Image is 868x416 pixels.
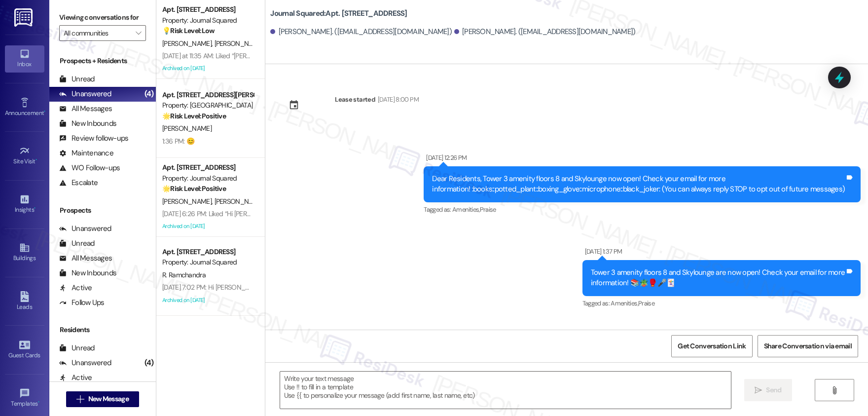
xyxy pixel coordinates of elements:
[5,288,44,315] a: Leads
[161,294,254,306] div: Archived on [DATE]
[432,174,845,195] div: Dear Residents, Tower 3 amenity floors 8 and Skylounge now open! Check your email for more inform...
[764,341,852,351] span: Share Conversation via email
[5,191,44,218] a: Insights •
[582,246,622,257] div: [DATE] 1:37 PM
[59,373,92,383] div: Active
[162,100,253,111] div: Property: [GEOGRAPHIC_DATA]
[215,39,267,48] span: [PERSON_NAME]
[59,178,98,188] div: Escalate
[582,296,861,310] div: Tagged as:
[5,337,44,363] a: Guest Cards
[424,152,467,163] div: [DATE] 12:26 PM
[162,39,215,48] span: [PERSON_NAME]
[59,104,112,114] div: All Messages
[162,124,212,133] span: [PERSON_NAME]
[215,197,264,206] span: [PERSON_NAME]
[162,197,215,206] span: [PERSON_NAME]
[162,112,226,120] strong: 🌟 Risk Level: Positive
[424,202,861,217] div: Tagged as:
[162,90,253,100] div: Apt. [STREET_ADDRESS][PERSON_NAME]
[161,220,254,232] div: Archived on [DATE]
[5,45,44,72] a: Inbox
[59,74,95,84] div: Unread
[375,94,419,105] div: [DATE] 8:00 PM
[59,358,111,368] div: Unanswered
[480,205,496,214] span: Praise
[142,86,156,102] div: (4)
[162,247,253,257] div: Apt. [STREET_ADDRESS]
[59,268,116,278] div: New Inbounds
[59,133,128,144] div: Review follow-ups
[162,4,253,15] div: Apt. [STREET_ADDRESS]
[76,395,84,403] i: 
[162,137,194,146] div: 1:36 PM: 😊
[44,108,45,115] span: •
[454,27,636,37] div: [PERSON_NAME]. ([EMAIL_ADDRESS][DOMAIN_NAME])
[64,25,130,41] input: All communities
[162,26,215,35] strong: 💡 Risk Level: Low
[5,385,44,412] a: Templates •
[59,148,113,158] div: Maintenance
[755,386,762,394] i: 
[49,205,156,216] div: Prospects
[161,62,254,75] div: Archived on [DATE]
[66,391,139,407] button: New Message
[5,143,44,169] a: Site Visit •
[142,355,156,371] div: (4)
[270,8,407,19] b: Journal Squared: Apt. [STREET_ADDRESS]
[162,184,226,193] strong: 🌟 Risk Level: Positive
[49,56,156,66] div: Prospects + Residents
[611,299,638,307] span: Amenities ,
[59,163,120,173] div: WO Follow-ups
[162,162,253,173] div: Apt. [STREET_ADDRESS]
[638,299,654,307] span: Praise
[59,283,92,293] div: Active
[59,224,111,234] div: Unanswered
[162,209,398,218] div: [DATE] 6:26 PM: Liked “Hi [PERSON_NAME] and [PERSON_NAME]! Starting [DATE]…”
[136,29,141,37] i: 
[59,253,112,264] div: All Messages
[59,89,111,99] div: Unanswered
[162,51,860,60] div: [DATE] at 11:35 AM: Liked “[PERSON_NAME] (Journal Squared): Hi [PERSON_NAME], the team wants you ...
[678,341,746,351] span: Get Conversation Link
[671,335,752,357] button: Get Conversation Link
[59,10,146,25] label: Viewing conversations for
[59,343,95,353] div: Unread
[270,27,452,37] div: [PERSON_NAME]. ([EMAIL_ADDRESS][DOMAIN_NAME])
[36,156,37,163] span: •
[452,205,480,214] span: Amenities ,
[34,205,36,212] span: •
[744,379,792,401] button: Send
[88,394,129,404] span: New Message
[59,118,116,129] div: New Inbounds
[591,267,845,289] div: Tower 3 amenity floors 8 and Skylounge are now open! Check your email for more information! 📚🪴🥊🎤🃏
[49,325,156,335] div: Residents
[5,239,44,266] a: Buildings
[758,335,858,357] button: Share Conversation via email
[59,298,105,308] div: Follow Ups
[766,385,781,395] span: Send
[14,8,35,27] img: ResiDesk Logo
[59,238,95,249] div: Unread
[162,270,206,279] span: R. Ramchandra
[162,173,253,184] div: Property: Journal Squared
[162,257,253,267] div: Property: Journal Squared
[38,399,39,406] span: •
[162,15,253,26] div: Property: Journal Squared
[831,386,838,394] i: 
[335,94,375,105] div: Lease started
